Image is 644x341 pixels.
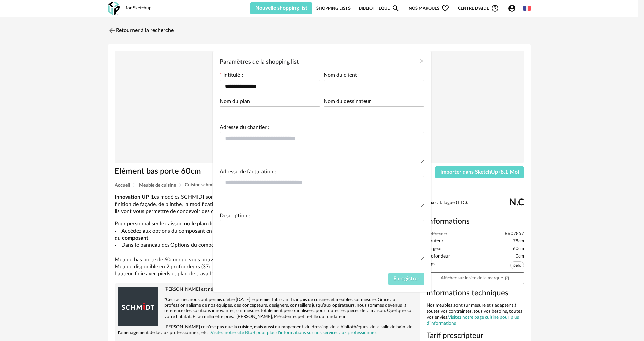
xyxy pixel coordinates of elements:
[220,59,299,65] span: Paramètres de la shopping list
[393,276,419,281] span: Enregistrer
[220,125,269,132] label: Adresse du chantier :
[220,73,243,79] label: Intitulé :
[213,51,431,292] div: Paramètres de la shopping list
[220,99,253,106] label: Nom du plan :
[220,169,276,176] label: Adresse de facturation :
[324,73,360,79] label: Nom du client :
[324,99,374,106] label: Nom du dessinateur :
[419,58,424,65] button: Close
[388,273,424,285] button: Enregistrer
[220,213,250,220] label: Description :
